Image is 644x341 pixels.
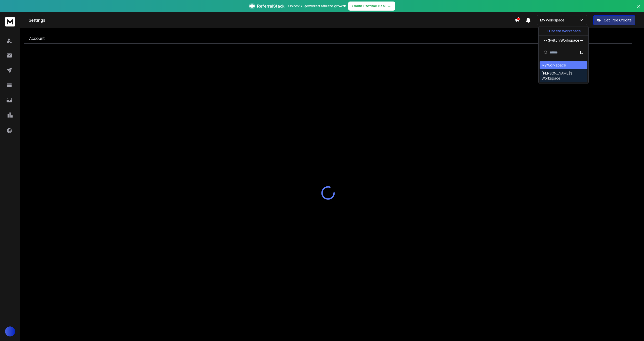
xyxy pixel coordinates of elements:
[540,18,567,23] p: My Workspace
[635,3,642,15] button: Close banner
[539,26,588,36] button: + Create Workspace
[288,4,346,9] p: Unlock AI-powered affiliate growth
[29,17,515,23] h1: Settings
[604,18,632,23] p: Get Free Credits
[593,15,635,25] button: Get Free Credits
[544,38,584,43] p: --- Switch Workspace ---
[257,3,284,9] span: ReferralStack
[546,29,581,34] p: + Create Workspace
[576,47,586,58] button: Sort by Sort A-Z
[24,33,50,43] a: Account
[348,2,395,11] button: Claim Lifetime Deal→
[388,4,391,9] span: →
[542,71,585,81] div: [PERSON_NAME]'s Workspace
[542,63,566,68] div: My Workspace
